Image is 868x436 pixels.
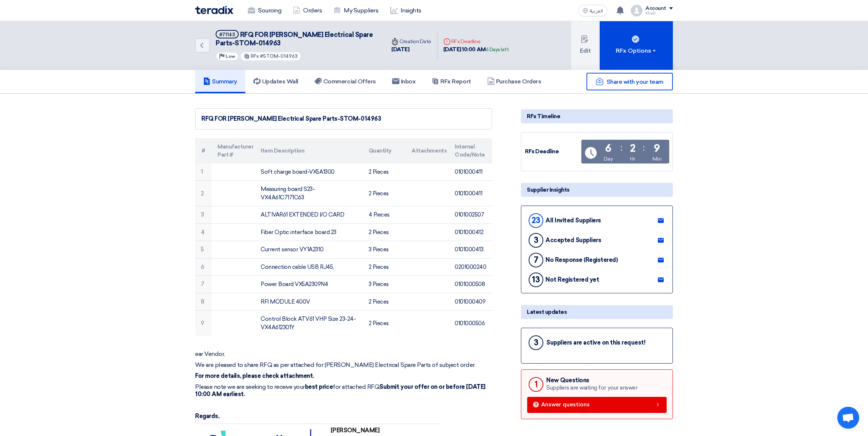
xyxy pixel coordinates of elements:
a: My Suppliers [328,3,384,19]
div: : [621,141,622,154]
td: Measuring board S23-VX4A61C7171C63 [255,181,362,206]
strong: best price [305,383,333,390]
div: RFx Deadline [525,147,580,156]
p: We are pleased to share RFQ as per attached for [PERSON_NAME] Electrical Spare Parts of subject o... [195,361,492,369]
div: Latest updates [521,305,673,319]
button: Edit [571,21,600,70]
th: Internal Code/Note [449,138,492,163]
div: #71143 [219,32,235,37]
h5: Commercial Offers [314,78,376,85]
div: RFQ FOR [PERSON_NAME] Electrical Spare Parts-STOM-014963 [201,114,486,123]
strong: For more details, please check attachment. [195,372,314,379]
div: 6 Days left [486,46,509,53]
td: 4 Pieces [363,206,406,224]
strong: Submit your offer on or before [DATE] 10:00 AM earliest. [195,383,485,398]
td: 2 Pieces [363,311,406,336]
a: Inbox [384,70,424,93]
div: 1 [529,377,543,392]
a: Sourcing [242,3,287,19]
th: Quantity [363,138,406,163]
h5: RFx Report [432,78,471,85]
td: 2 Pieces [363,223,406,241]
a: Updates Wall [245,70,306,93]
div: Supplier Insights [521,183,673,197]
td: 0201000240 [449,258,492,276]
td: 0101000409 [449,293,492,311]
div: Day [604,155,613,163]
span: العربية [590,8,603,14]
td: 0101000411 [449,181,492,206]
strong: [PERSON_NAME] [331,427,380,434]
h5: Inbox [392,78,416,85]
div: RFx Timeline [521,109,673,123]
a: Orders [287,3,328,19]
div: Accepted Suppliers [545,237,601,244]
td: 2 Pieces [363,258,406,276]
div: RFx Options [616,46,657,55]
td: 0101000412 [449,223,492,241]
th: Attachments [406,138,449,163]
div: : [643,141,645,154]
td: Current sensor VY1A2310 [255,241,362,259]
td: 2 Pieces [363,163,406,181]
p: Please note we are seeking to receive your for attached RFQ [195,383,492,398]
span: Share with your team [607,78,663,85]
div: 13 [529,272,543,287]
div: No Response (Registered) [545,256,618,263]
td: 6 [195,258,212,276]
div: Creation Date [391,38,431,45]
p: ear Vendor, [195,350,492,358]
h5: Purchase Orders [487,78,541,85]
strong: Regards, [195,413,219,420]
td: 7 [195,276,212,293]
div: 6 [605,143,611,154]
h5: RFQ FOR Schneider Electrical Spare Parts-STOM-014963 [216,30,377,48]
div: Suppliers are active on this request! [546,339,645,346]
span: Answer questions [541,402,590,407]
td: 2 [195,181,212,206]
div: [DATE] 10:00 AM [443,45,509,54]
a: Summary [195,70,245,93]
td: RFI MODULE 400V [255,293,362,311]
a: Answer questions [527,397,667,413]
td: 0101002507 [449,206,492,224]
td: 4 [195,223,212,241]
div: 9 [654,143,660,154]
img: profile_test.png [631,5,642,16]
div: [DATE] [391,45,431,54]
div: Hr [630,155,635,163]
td: Connection cable USB RJ45, [255,258,362,276]
div: 3 [529,233,543,248]
div: Suppliers are waiting for your answer [546,384,637,392]
button: RFx Options [600,21,673,70]
div: New Questions [546,377,637,384]
button: العربية [578,5,607,16]
th: Item Description [255,138,362,163]
div: 3 [529,335,543,350]
h5: Summary [203,78,237,85]
td: 5 [195,241,212,259]
span: Low [226,54,235,59]
div: All Invited Suppliers [545,217,601,224]
div: Account [645,5,666,12]
a: Commercial Offers [306,70,384,93]
td: 3 Pieces [363,241,406,259]
th: Manufacturer Part # [212,138,255,163]
td: 0101000411 [449,163,492,181]
td: 0101000506 [449,311,492,336]
td: Fiber Optic interface board 23 [255,223,362,241]
div: 7 [529,253,543,267]
div: Min [652,155,662,163]
div: Khalil [645,11,673,15]
td: Soft charge board-VX5A1300 [255,163,362,181]
div: RFx Deadline [443,38,509,45]
td: 3 [195,206,212,224]
td: 9 [195,311,212,336]
span: #STOM-014963 [260,53,298,59]
td: 0101000508 [449,276,492,293]
h5: Updates Wall [253,78,298,85]
img: Teradix logo [195,6,233,14]
a: RFx Report [424,70,479,93]
td: 8 [195,293,212,311]
td: 2 Pieces [363,293,406,311]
